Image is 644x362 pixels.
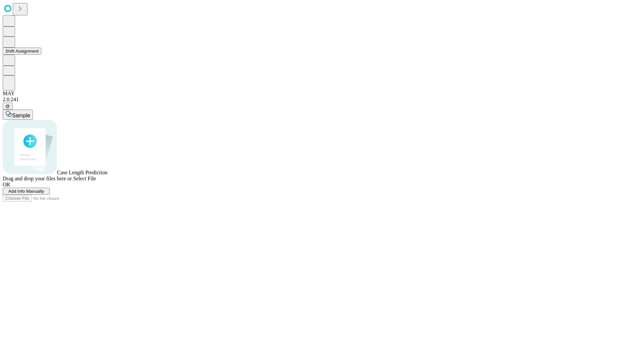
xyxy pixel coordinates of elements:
[3,182,10,187] span: OR
[3,48,41,55] button: Shift Assignment
[3,110,33,120] button: Sample
[57,170,107,175] span: Case Length Prediction
[8,189,44,194] span: Add Info Manually
[3,176,72,181] span: Drag and drop your files here or
[73,176,96,181] span: Select File
[5,104,10,109] span: @
[12,113,30,118] span: Sample
[3,97,641,103] div: 2.0.241
[3,90,641,97] div: MAY
[3,103,13,110] button: @
[3,188,50,195] button: Add Info Manually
